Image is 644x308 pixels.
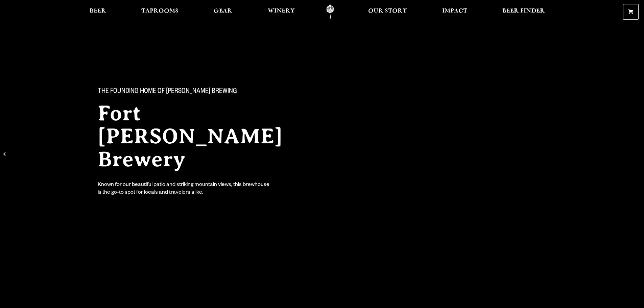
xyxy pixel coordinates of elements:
[442,8,467,14] span: Impact
[438,4,472,20] a: Impact
[368,8,407,14] span: Our Story
[85,4,111,20] a: Beer
[98,182,271,197] div: Known for our beautiful patio and striking mountain views, this brewhouse is the go-to spot for l...
[98,88,237,96] span: The Founding Home of [PERSON_NAME] Brewing
[498,4,549,20] a: Beer Finder
[263,4,299,20] a: Winery
[90,8,106,14] span: Beer
[364,4,411,20] a: Our Story
[98,102,309,171] h2: Fort [PERSON_NAME] Brewery
[209,4,237,20] a: Gear
[317,4,343,20] a: Odell Home
[137,4,183,20] a: Taprooms
[141,8,178,14] span: Taprooms
[502,8,545,14] span: Beer Finder
[214,8,232,14] span: Gear
[268,8,295,14] span: Winery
